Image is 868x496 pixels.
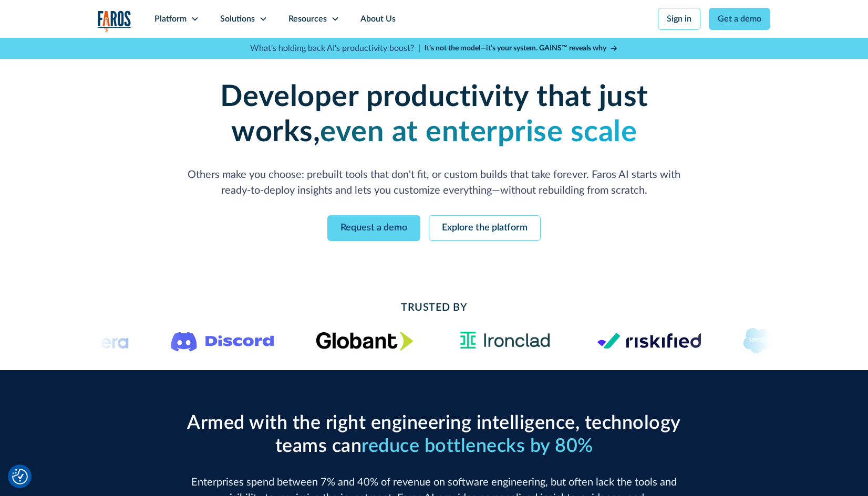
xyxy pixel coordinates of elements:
[709,8,770,30] a: Get a demo
[182,300,686,315] h2: Trusted By
[425,45,606,52] strong: It’s not the model—it’s your system. GAINS™ reveals why
[182,167,686,198] p: Others make you choose: prebuilt tools that don't fit, or custom builds that take forever. Faros ...
[250,42,420,55] p: What's holding back AI's productivity boost? |
[182,412,686,457] h2: Armed with the right engineering intelligence, technology teams can
[220,13,255,25] div: Solutions
[429,215,541,241] a: Explore the platform
[98,10,131,32] img: Logo of the analytics and reporting company Faros.
[327,215,420,241] a: Request a demo
[98,10,131,32] a: home
[456,328,555,353] img: Ironclad Logo
[12,469,28,484] button: Cookie Settings
[425,43,618,54] a: It’s not the model—it’s your system. GAINS™ reveals why
[361,437,593,456] span: reduce bottlenecks by 80%
[12,469,28,484] img: Revisit consent button
[597,332,701,349] img: Logo of the risk management platform Riskified.
[171,330,274,352] img: Logo of the communication platform Discord.
[658,8,700,30] a: Sign in
[288,13,327,25] div: Resources
[316,331,414,351] img: Globant's logo
[220,82,648,147] strong: Developer productivity that just works,
[320,118,637,147] strong: even at enterprise scale
[154,13,187,25] div: Platform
